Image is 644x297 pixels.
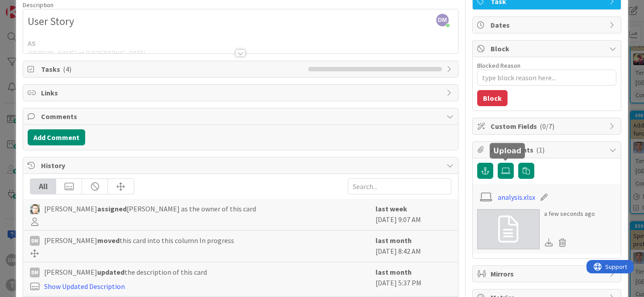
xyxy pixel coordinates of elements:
[491,121,605,132] span: Custom Fields
[493,146,521,155] h5: Upload
[376,235,451,257] div: [DATE] 8:42 AM
[28,15,454,28] h2: User Story
[544,237,554,248] div: Download
[491,144,605,155] span: Attachments
[41,111,442,122] span: Comments
[44,203,256,214] span: [PERSON_NAME] [PERSON_NAME] as the owner of this card
[30,268,40,277] div: DM
[97,236,120,245] b: moved
[536,145,545,154] span: ( 1 )
[30,204,40,214] img: VD
[30,179,56,194] div: All
[97,204,127,213] b: assigned
[491,20,605,30] span: Dates
[63,65,71,74] span: ( 4 )
[376,203,451,226] div: [DATE] 9:07 AM
[376,267,451,292] div: [DATE] 5:37 PM
[348,178,451,194] input: Search...
[491,43,605,54] span: Block
[498,192,535,202] a: analysis.xlsx
[477,62,520,70] label: Blocked Reason
[41,64,304,74] span: Tasks
[23,1,54,9] span: Description
[376,204,407,213] b: last week
[376,236,412,245] b: last month
[28,129,85,145] button: Add Comment
[477,90,508,106] button: Block
[540,122,554,131] span: ( 0/7 )
[44,282,125,291] a: Show Updated Description
[41,87,442,98] span: Links
[44,267,207,277] span: [PERSON_NAME] the description of this card
[97,268,124,276] b: updated
[19,1,41,12] span: Support
[491,268,605,279] span: Mirrors
[30,236,40,246] div: DM
[44,235,234,246] span: [PERSON_NAME] this card into this column In progress
[544,209,595,219] div: a few seconds ago
[41,160,442,171] span: History
[376,268,412,276] b: last month
[436,14,449,26] span: DM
